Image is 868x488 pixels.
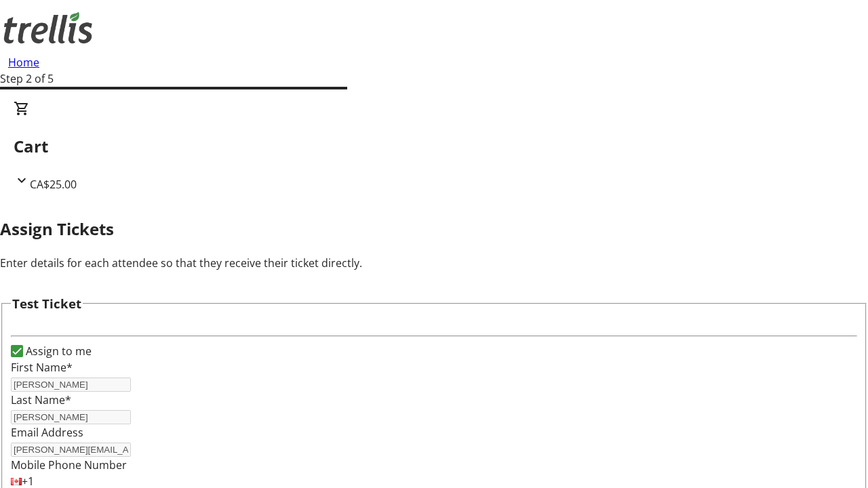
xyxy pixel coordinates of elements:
[12,294,81,313] h3: Test Ticket
[11,392,71,407] label: Last Name*
[23,343,92,359] label: Assign to me
[11,457,127,472] label: Mobile Phone Number
[30,177,77,192] span: CA$25.00
[14,100,854,192] div: CartCA$25.00
[11,360,73,375] label: First Name*
[14,134,854,159] h2: Cart
[11,425,83,440] label: Email Address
